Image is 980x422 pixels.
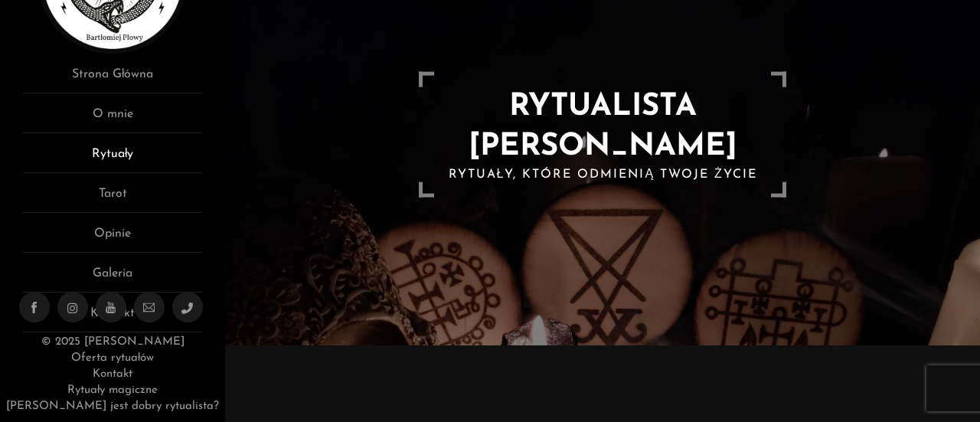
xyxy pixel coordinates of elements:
a: Tarot [23,185,202,213]
a: Strona Główna [23,65,202,93]
a: Opinie [23,224,202,253]
a: Rytuały [23,145,202,173]
h2: Rytuały, które odmienią Twoje życie [434,166,771,182]
a: O mnie [23,105,202,133]
a: [PERSON_NAME] jest dobry rytualista? [6,401,219,412]
a: Rytuały magiczne [67,384,158,396]
a: Oferta rytuałów [71,352,154,364]
a: Galeria [23,264,202,293]
h1: RYTUALISTA [PERSON_NAME] [434,87,771,166]
a: Kontakt [93,368,132,380]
